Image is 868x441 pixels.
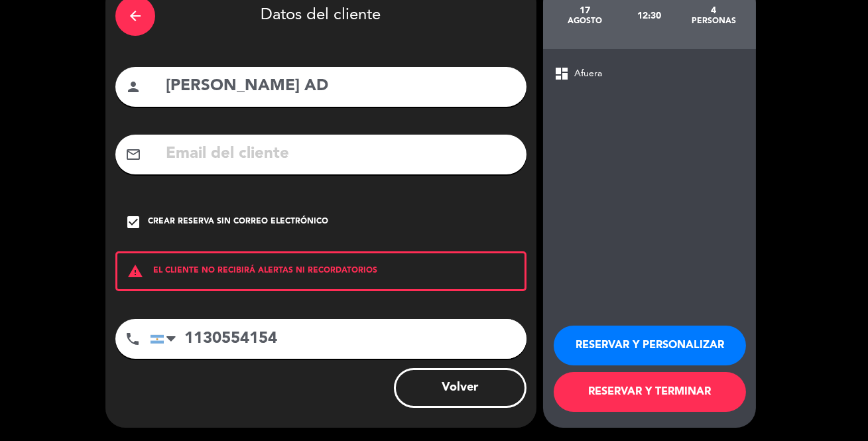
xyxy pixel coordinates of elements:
i: warning [117,263,153,279]
button: RESERVAR Y TERMINAR [554,372,746,412]
i: mail_outline [125,147,141,162]
div: EL CLIENTE NO RECIBIRÁ ALERTAS NI RECORDATORIOS [115,251,527,291]
button: RESERVAR Y PERSONALIZAR [554,326,746,365]
i: check_box [125,214,141,230]
span: Afuera [574,66,602,82]
div: 17 [553,5,617,16]
div: agosto [553,16,617,27]
div: Crear reserva sin correo electrónico [148,216,328,229]
i: person [125,79,141,95]
input: Nombre del cliente [164,73,517,100]
button: Volver [394,368,527,408]
span: dashboard [554,66,570,82]
div: personas [682,16,746,27]
div: Argentina: +54 [151,320,181,358]
i: arrow_back [127,8,143,24]
input: Email del cliente [164,141,517,168]
i: phone [125,331,141,347]
div: 4 [682,5,746,16]
input: Número de teléfono... [150,319,527,359]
